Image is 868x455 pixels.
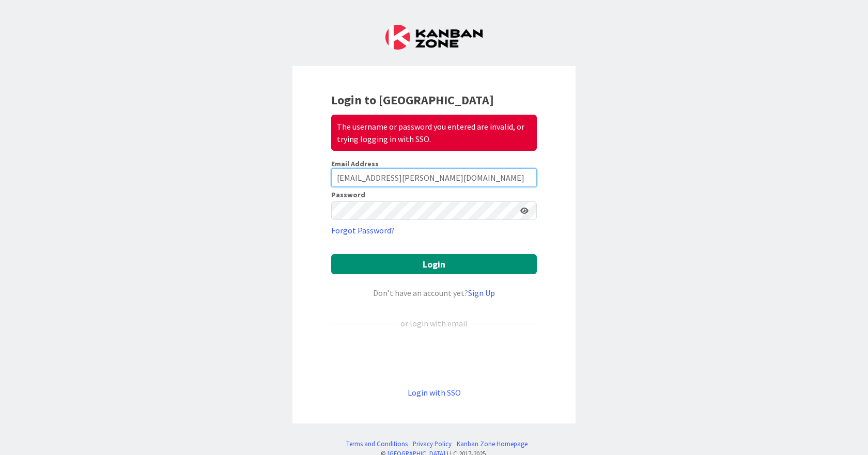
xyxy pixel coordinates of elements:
[457,439,528,449] a: Kanban Zone Homepage
[468,288,495,298] a: Sign Up
[331,254,537,274] button: Login
[331,224,395,237] a: Forgot Password?
[385,25,483,50] img: Kanban Zone
[331,115,537,151] div: The username or password you entered are invalid, or trying logging in with SSO.
[331,287,537,299] div: Don’t have an account yet?
[331,159,379,168] label: Email Address
[398,317,470,330] div: or login with email
[413,439,452,449] a: Privacy Policy
[326,347,542,369] iframe: Kirjaudu Google-tilillä -painike
[408,387,461,398] a: Login with SSO
[331,191,365,198] label: Password
[346,439,408,449] a: Terms and Conditions
[331,92,494,108] b: Login to [GEOGRAPHIC_DATA]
